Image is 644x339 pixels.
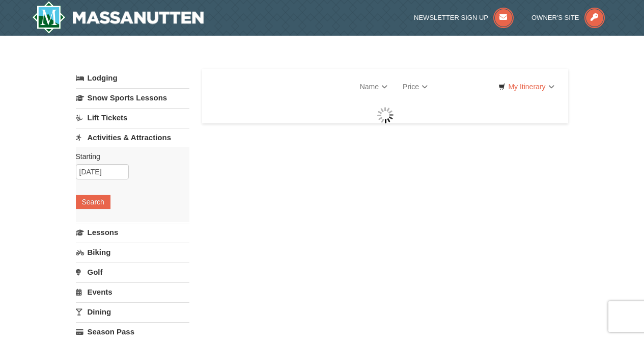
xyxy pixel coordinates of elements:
[492,79,561,94] a: My Itinerary
[76,88,189,107] a: Snow Sports Lessons
[531,14,605,21] a: Owner's Site
[76,195,110,209] button: Search
[76,128,189,147] a: Activities & Attractions
[76,263,189,281] a: Golf
[76,151,182,162] label: Starting
[32,1,204,34] img: Massanutten Resort Logo
[32,1,204,34] a: Massanutten Resort
[76,223,189,242] a: Lessons
[76,108,189,127] a: Lift Tickets
[76,69,189,87] a: Lodging
[76,302,189,321] a: Dining
[395,76,435,97] a: Price
[377,107,394,123] img: wait gif
[76,243,189,262] a: Biking
[414,14,514,21] a: Newsletter Sign Up
[76,282,189,301] a: Events
[414,14,488,21] span: Newsletter Sign Up
[352,76,395,97] a: Name
[531,14,579,21] span: Owner's Site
